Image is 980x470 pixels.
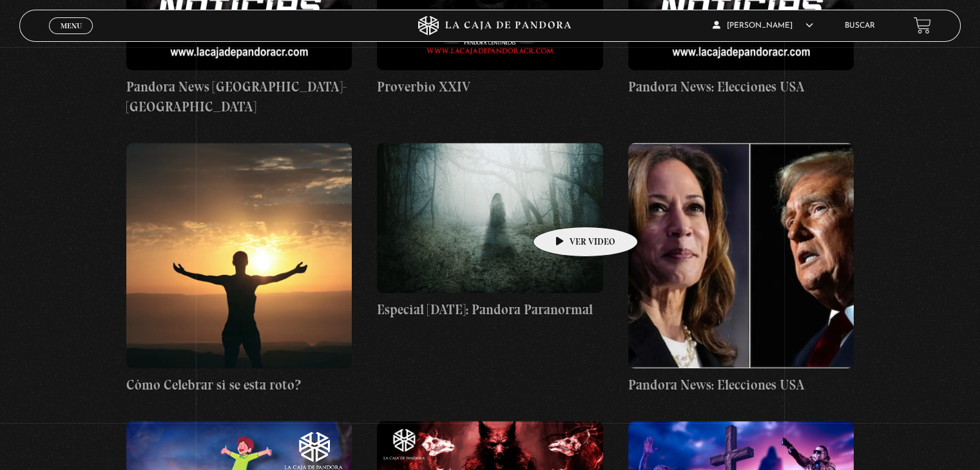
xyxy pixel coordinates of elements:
[845,22,875,30] a: Buscar
[914,17,931,34] a: View your shopping cart
[56,32,86,41] span: Cerrar
[628,77,854,97] h4: Pandora News: Elecciones USA
[628,375,854,395] h4: Pandora News: Elecciones USA
[377,143,602,319] a: Especial [DATE]: Pandora Paranormal
[377,77,602,97] h4: Proverbio XXIV
[377,299,602,320] h4: Especial [DATE]: Pandora Paranormal
[61,22,82,30] span: Menu
[628,143,854,395] a: Pandora News: Elecciones USA
[126,375,352,395] h4: Cómo Celebrar si se esta roto?
[126,77,352,117] h4: Pandora News [GEOGRAPHIC_DATA]-[GEOGRAPHIC_DATA]
[126,143,352,395] a: Cómo Celebrar si se esta roto?
[713,22,813,30] span: [PERSON_NAME]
